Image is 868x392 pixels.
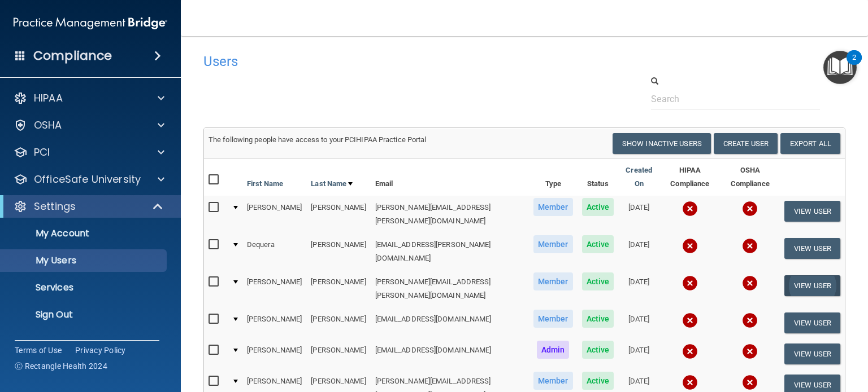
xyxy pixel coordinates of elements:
td: [PERSON_NAME] [306,307,370,338]
td: Dequera [242,233,306,270]
td: [PERSON_NAME] [306,270,370,307]
p: Services [7,282,162,293]
img: cross.ca9f0e7f.svg [742,238,758,254]
img: PMB logo [14,12,167,34]
button: View User [784,238,840,259]
span: Active [582,341,614,359]
img: cross.ca9f0e7f.svg [682,275,698,291]
p: OSHA [34,118,62,132]
div: 2 [852,58,856,72]
td: [PERSON_NAME] [306,196,370,233]
button: Open Resource Center, 2 new notifications [823,51,857,84]
span: Active [582,310,614,328]
input: Search [651,89,820,109]
button: Show Inactive Users [613,133,711,154]
td: [DATE] [618,307,659,338]
td: [PERSON_NAME] [242,270,306,307]
span: Member [533,272,573,290]
td: [PERSON_NAME] [306,338,370,369]
a: Last Name [311,177,353,191]
p: OfficeSafe University [34,173,141,186]
img: cross.ca9f0e7f.svg [742,275,758,291]
th: Status [578,159,619,196]
img: cross.ca9f0e7f.svg [682,375,698,390]
th: HIPAA Compliance [659,159,720,196]
a: HIPAA [14,91,164,105]
p: My Users [7,255,162,266]
span: Member [533,310,573,328]
img: cross.ca9f0e7f.svg [742,201,758,217]
th: Type [529,159,578,196]
td: [DATE] [618,196,659,233]
img: cross.ca9f0e7f.svg [682,201,698,217]
td: [PERSON_NAME] [242,307,306,338]
iframe: Drift Widget Chat Controller [673,312,854,357]
img: cross.ca9f0e7f.svg [742,375,758,390]
p: Settings [34,200,76,213]
a: Created On [623,164,655,191]
a: First Name [247,177,283,191]
td: [EMAIL_ADDRESS][DOMAIN_NAME] [371,307,529,338]
a: Export All [780,133,840,154]
td: [PERSON_NAME] [306,233,370,270]
p: My Account [7,228,162,239]
span: Active [582,272,614,290]
p: Sign Out [7,309,162,320]
a: Terms of Use [15,345,62,356]
h4: Users [203,54,571,69]
p: HIPAA [34,91,63,105]
td: [DATE] [618,233,659,270]
a: Settings [14,200,164,213]
td: [DATE] [618,270,659,307]
h4: Compliance [33,48,112,64]
td: [DATE] [618,338,659,369]
td: [EMAIL_ADDRESS][PERSON_NAME][DOMAIN_NAME] [371,233,529,270]
span: Member [533,372,573,390]
p: PCI [34,146,50,159]
span: Active [582,198,614,216]
td: [EMAIL_ADDRESS][DOMAIN_NAME] [371,338,529,369]
a: PCI [14,146,164,159]
span: Member [533,235,573,253]
button: Create User [714,133,778,154]
span: Admin [537,341,570,359]
a: OSHA [14,118,164,132]
button: View User [784,201,840,222]
span: Active [582,372,614,390]
th: Email [371,159,529,196]
button: View User [784,275,840,296]
td: [PERSON_NAME] [242,338,306,369]
span: Active [582,235,614,253]
a: Privacy Policy [75,345,126,356]
img: cross.ca9f0e7f.svg [682,238,698,254]
a: OfficeSafe University [14,173,164,186]
th: OSHA Compliance [720,159,780,196]
span: Member [533,198,573,216]
td: [PERSON_NAME][EMAIL_ADDRESS][PERSON_NAME][DOMAIN_NAME] [371,270,529,307]
td: [PERSON_NAME] [242,196,306,233]
span: The following people have access to your PCIHIPAA Practice Portal [209,135,427,144]
td: [PERSON_NAME][EMAIL_ADDRESS][PERSON_NAME][DOMAIN_NAME] [371,196,529,233]
span: Ⓒ Rectangle Health 2024 [15,360,107,372]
